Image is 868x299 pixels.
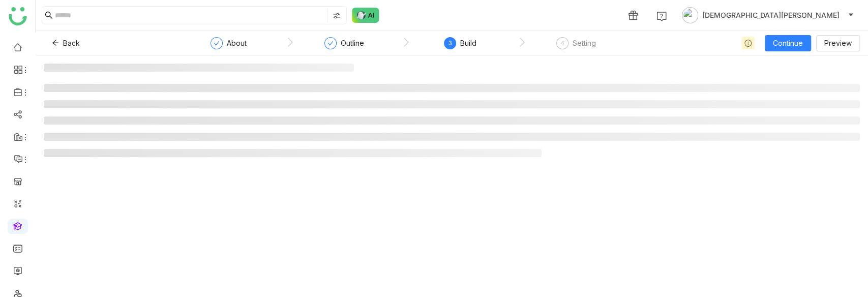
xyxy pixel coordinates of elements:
[702,10,840,21] span: [DEMOGRAPHIC_DATA][PERSON_NAME]
[352,8,379,23] img: ask-buddy-normal.svg
[824,38,852,49] span: Preview
[773,38,803,49] span: Continue
[341,37,364,49] div: Outline
[44,35,88,51] button: Back
[573,37,596,49] div: Setting
[63,38,80,49] span: Back
[561,39,564,47] span: 4
[765,35,811,51] button: Continue
[9,7,27,25] img: logo
[448,39,452,47] span: 3
[211,37,247,55] div: About
[656,11,667,21] img: help.svg
[816,35,860,51] button: Preview
[680,7,856,23] button: [DEMOGRAPHIC_DATA][PERSON_NAME]
[324,37,364,55] div: Outline
[227,37,247,49] div: About
[460,37,476,49] div: Build
[444,37,476,55] div: 3Build
[682,7,698,23] img: avatar
[333,12,341,20] img: search-type.svg
[556,37,596,55] div: 4Setting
